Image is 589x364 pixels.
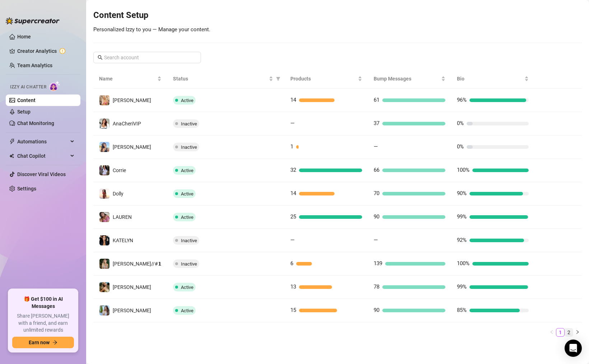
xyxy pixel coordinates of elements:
span: [PERSON_NAME] [113,144,151,150]
span: Corrie [113,167,126,173]
span: Bump Messages [374,75,440,83]
span: 92% [457,237,467,243]
span: — [374,143,378,150]
button: Earn nowarrow-right [12,337,74,348]
span: Active [181,308,193,313]
button: right [573,328,582,337]
span: 0% [457,143,464,150]
span: 32 [290,167,296,173]
th: Bio [451,69,534,89]
span: 37 [374,120,379,126]
span: Active [181,285,193,290]
li: Previous Page [547,328,556,337]
button: left [547,328,556,337]
div: Open Intercom Messenger [565,340,582,357]
span: AnaCheriVIP [113,121,141,126]
span: right [575,330,580,334]
span: 14 [290,190,296,197]
span: ️‍LAUREN [113,214,132,220]
span: — [290,237,295,243]
span: filter [275,73,282,84]
span: 90 [374,213,379,220]
span: 99% [457,213,467,220]
span: thunderbolt [9,139,15,144]
span: Active [181,215,193,220]
a: Setup [17,109,31,115]
a: Content [17,97,36,103]
span: filter [276,77,280,81]
a: Team Analytics [17,63,52,68]
span: Chat Copilot [17,150,68,162]
span: Dolly [113,191,123,197]
span: Inactive [181,144,197,150]
img: AI Chatter [49,81,60,91]
span: search [98,55,103,60]
img: ️‍LAUREN [99,212,109,222]
img: logo-BBDzfeDw.svg [6,17,60,24]
a: Home [17,34,31,40]
span: Share [PERSON_NAME] with a friend, and earn unlimited rewards [12,313,74,334]
span: 99% [457,284,467,290]
span: 70 [374,190,379,197]
span: Bio [457,75,523,83]
span: KATELYN [113,238,133,243]
span: 13 [290,284,296,290]
span: [PERSON_NAME] [113,308,151,313]
span: 14 [290,97,296,103]
img: Corrie [99,165,109,175]
img: ANGI [99,282,109,292]
span: 1 [290,143,293,150]
span: Status [173,75,267,83]
span: 15 [290,307,296,313]
span: — [374,237,378,243]
a: Discover Viral Videos [17,171,66,177]
span: 90 [374,307,379,313]
span: 100% [457,260,469,267]
span: Inactive [181,238,197,243]
span: 139 [374,260,382,267]
li: Next Page [573,328,582,337]
img: Chat Copilot [9,153,14,158]
img: Dolly [99,189,109,199]
img: Sibyl [99,142,109,152]
li: 1 [556,328,565,337]
a: Creator Analytics exclamation-circle [17,45,75,57]
span: Automations [17,136,68,147]
span: Active [181,98,193,103]
th: Status [167,69,285,89]
img: Anthia [99,95,109,105]
span: Inactive [181,121,197,126]
span: 6 [290,260,293,267]
span: — [290,120,295,126]
span: 25 [290,213,296,220]
span: Izzy AI Chatter [10,84,46,91]
span: Inactive [181,261,197,267]
span: Active [181,191,193,197]
span: 66 [374,167,379,173]
span: Personalized Izzy to you — Manage your content. [93,26,210,33]
img: Gracie [99,305,109,315]
span: 0% [457,120,464,126]
img: 𝗗𝗔𝗡𝗜𝗘𝗟𝗟𝗘//#𝟭 [99,259,109,269]
span: [PERSON_NAME]//#𝟭 [113,261,162,267]
span: 96% [457,97,467,103]
img: KATELYN [99,235,109,245]
a: 2 [565,328,573,336]
a: 1 [556,328,564,336]
span: Products [290,75,356,83]
span: [PERSON_NAME] [113,97,151,103]
span: 61 [374,97,379,103]
span: 90% [457,190,467,197]
span: 78 [374,284,379,290]
input: Search account [104,54,191,61]
h3: Content Setup [93,10,582,21]
a: Settings [17,186,36,192]
img: AnaCheriVIP [99,119,109,129]
span: [PERSON_NAME] [113,284,151,290]
span: Earn now [29,340,50,345]
th: Products [285,69,368,89]
span: Active [181,168,193,173]
span: arrow-right [52,340,57,345]
th: Bump Messages [368,69,451,89]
